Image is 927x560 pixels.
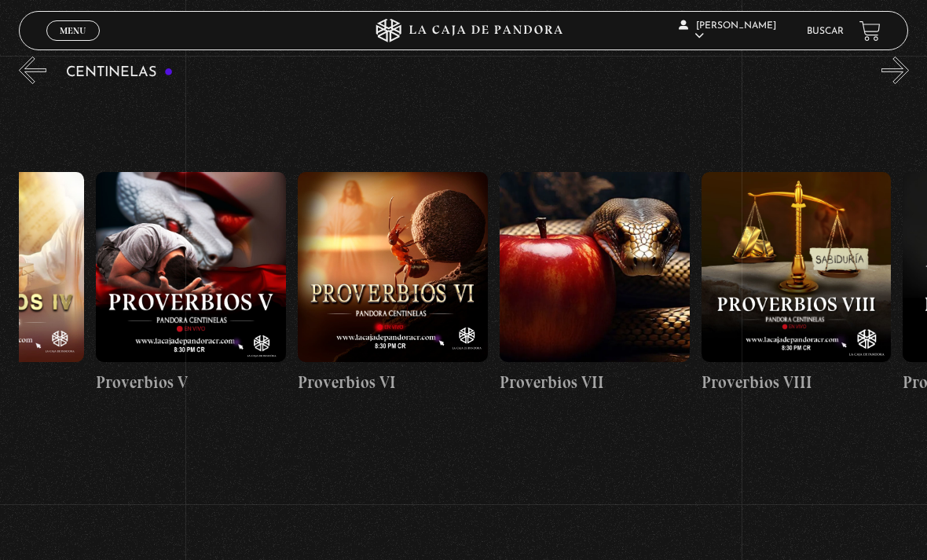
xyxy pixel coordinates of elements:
[500,96,690,470] a: Proverbios VII
[60,26,86,35] span: Menu
[679,21,776,41] span: [PERSON_NAME]
[702,96,892,470] a: Proverbios VIII
[881,57,909,84] button: Next
[859,20,881,42] a: View your shopping cart
[55,39,92,50] span: Cerrar
[298,96,488,470] a: Proverbios VI
[500,370,690,395] h4: Proverbios VII
[19,57,46,84] button: Previous
[96,370,286,395] h4: Proverbios V
[298,370,488,395] h4: Proverbios VI
[96,96,286,470] a: Proverbios V
[807,27,844,36] a: Buscar
[66,65,174,80] h3: Centinelas
[702,370,892,395] h4: Proverbios VIII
